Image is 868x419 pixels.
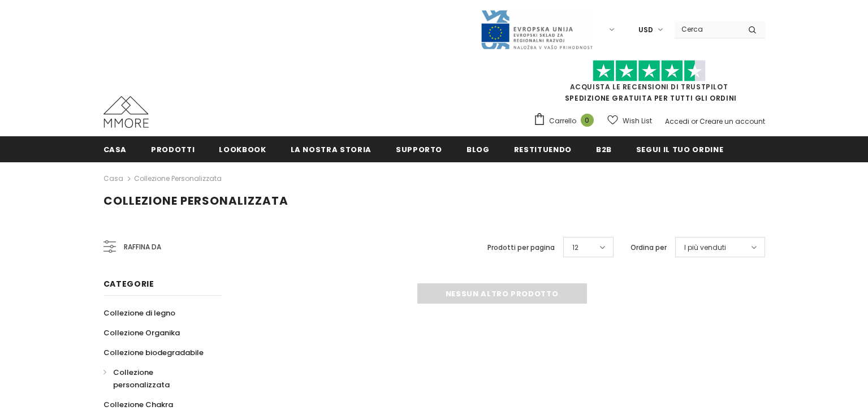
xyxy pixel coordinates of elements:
a: Casa [103,136,127,162]
a: Carrello 0 [533,113,599,129]
input: Search Site [675,21,740,37]
a: Blog [467,136,490,162]
span: or [691,116,698,126]
a: Casa [103,172,123,185]
span: Segui il tuo ordine [636,144,723,155]
a: Acquista le recensioni di TrustPilot [570,82,728,92]
a: Collezione personalizzata [103,362,210,395]
span: supporto [396,144,442,155]
span: Casa [103,144,127,155]
label: Ordina per [631,242,667,253]
span: Collezione personalizzata [103,193,288,209]
a: Accedi [665,116,689,126]
span: Categorie [103,278,154,290]
span: Collezione di legno [103,308,175,318]
span: 0 [581,114,594,127]
a: Javni Razpis [480,24,593,34]
span: Collezione biodegradabile [103,347,204,358]
img: Fidati di Pilot Stars [593,60,706,82]
span: Restituendo [514,144,572,155]
span: Lookbook [219,144,266,155]
a: Segui il tuo ordine [636,136,723,162]
a: Prodotti [151,136,195,162]
span: 12 [572,242,578,253]
span: Raffina da [124,241,161,253]
span: Collezione Chakra [103,399,173,410]
span: Blog [467,144,490,155]
a: Lookbook [219,136,266,162]
label: Prodotti per pagina [487,242,555,253]
a: Collezione Organika [103,323,180,343]
a: supporto [396,136,442,162]
span: Carrello [549,115,576,127]
a: Collezione Chakra [103,395,173,414]
span: SPEDIZIONE GRATUITA PER TUTTI GLI ORDINI [533,65,765,103]
a: Creare un account [699,116,765,126]
img: Casi MMORE [103,96,149,128]
a: La nostra storia [291,136,372,162]
a: Collezione personalizzata [134,174,222,183]
span: Prodotti [151,144,195,155]
span: Wish List [623,115,652,127]
span: La nostra storia [291,144,372,155]
a: Collezione di legno [103,303,175,323]
span: Collezione Organika [103,327,180,338]
span: USD [638,24,653,36]
a: Restituendo [514,136,572,162]
a: Wish List [607,111,652,131]
a: B2B [596,136,612,162]
span: I più venduti [684,242,726,253]
span: Collezione personalizzata [113,367,170,390]
a: Collezione biodegradabile [103,343,204,362]
span: B2B [596,144,612,155]
img: Javni Razpis [480,9,593,50]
